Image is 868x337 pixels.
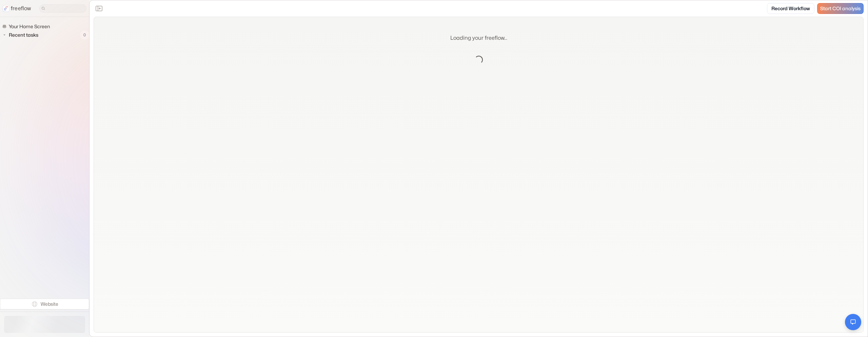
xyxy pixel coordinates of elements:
span: Recent tasks [7,32,40,38]
a: freeflow [3,4,31,13]
a: Your Home Screen [2,22,53,31]
span: Your Home Screen [7,23,52,30]
button: Close the sidebar [94,3,104,14]
span: Start COI analysis [820,6,861,12]
button: Open chat [845,314,861,330]
button: Recent tasks [2,31,41,39]
p: freeflow [11,4,31,13]
a: Start COI analysis [817,3,864,14]
a: Record Workflow [767,3,814,14]
span: 0 [80,31,89,39]
p: Loading your freeflow... [450,34,507,42]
